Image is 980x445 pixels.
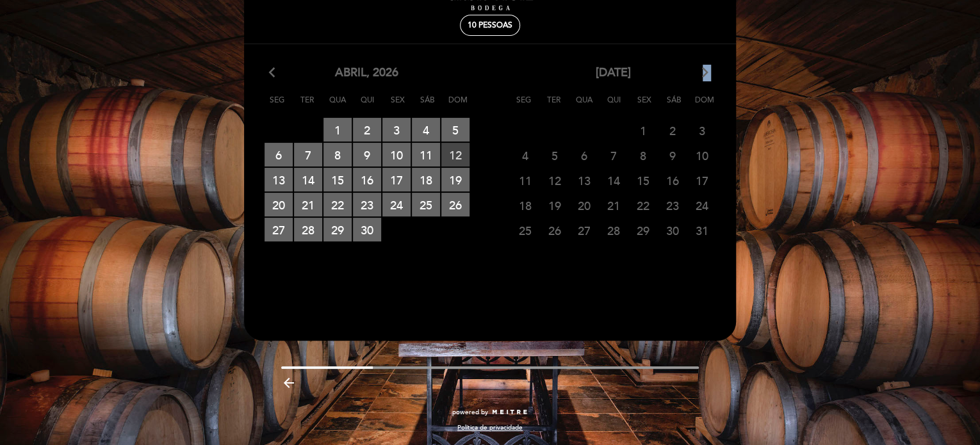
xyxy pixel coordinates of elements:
[325,93,350,117] span: Qua
[541,168,569,192] span: 12
[295,93,320,117] span: Ter
[412,193,440,216] span: 25
[541,93,567,117] span: Ter
[600,218,628,242] span: 28
[385,93,411,117] span: Sex
[632,93,657,117] span: Sex
[265,193,293,216] span: 20
[353,143,381,166] span: 9
[281,375,297,391] i: arrow_backward
[441,118,470,142] span: 5
[457,423,523,432] a: Política de privacidade
[491,409,528,416] img: MEITRE
[441,168,470,191] span: 19
[600,193,628,217] span: 21
[688,118,716,142] span: 3
[452,408,528,417] a: powered by
[570,143,598,167] span: 6
[601,93,627,117] span: Qui
[658,193,687,217] span: 23
[511,93,537,117] span: Seg
[600,168,628,192] span: 14
[323,143,352,166] span: 8
[468,20,512,30] span: 10 pessoas
[570,218,598,242] span: 27
[269,65,281,81] i: arrow_back_ios
[570,193,598,217] span: 20
[382,168,411,191] span: 17
[658,143,687,167] span: 9
[511,168,539,192] span: 11
[452,408,488,417] span: powered by
[688,168,716,192] span: 17
[688,193,716,217] span: 24
[511,143,539,167] span: 4
[323,193,352,216] span: 22
[629,168,657,192] span: 15
[570,168,598,192] span: 13
[323,218,352,241] span: 29
[355,93,380,117] span: Qui
[571,93,597,117] span: Qua
[294,218,322,241] span: 28
[629,218,657,242] span: 29
[629,193,657,217] span: 22
[353,168,381,191] span: 16
[541,193,569,217] span: 19
[541,143,569,167] span: 5
[412,143,440,166] span: 11
[294,143,322,166] span: 7
[662,93,687,117] span: Sáb
[294,193,322,216] span: 21
[658,118,687,142] span: 2
[658,218,687,242] span: 30
[441,193,470,216] span: 26
[412,168,440,191] span: 18
[600,143,628,167] span: 7
[353,118,381,142] span: 2
[699,65,711,81] i: arrow_forward_ios
[441,143,470,166] span: 12
[265,168,293,191] span: 13
[629,143,657,167] span: 8
[629,118,657,142] span: 1
[265,143,293,166] span: 6
[353,218,381,241] span: 30
[382,193,411,216] span: 24
[511,193,539,217] span: 18
[445,93,471,117] span: Dom
[353,193,381,216] span: 23
[265,218,293,241] span: 27
[265,93,290,117] span: Seg
[688,218,716,242] span: 31
[323,118,352,142] span: 1
[658,168,687,192] span: 16
[323,168,352,191] span: 15
[382,143,411,166] span: 10
[412,118,440,142] span: 4
[415,93,441,117] span: Sáb
[688,143,716,167] span: 10
[335,65,398,81] span: abril, 2026
[541,218,569,242] span: 26
[596,65,631,81] span: [DATE]
[294,168,322,191] span: 14
[511,218,539,242] span: 25
[382,118,411,142] span: 3
[692,93,717,117] span: Dom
